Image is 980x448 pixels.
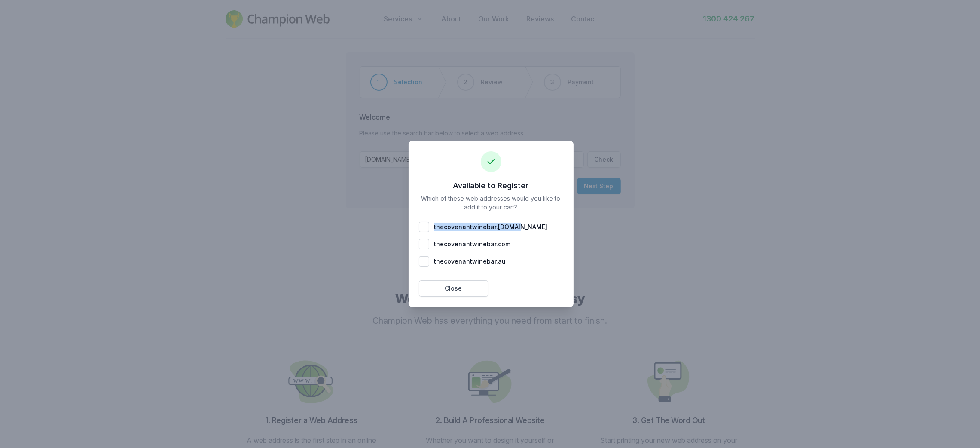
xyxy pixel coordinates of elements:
p: Which of these web addresses would you like to add it to your cart? [419,194,563,270]
span: thecovenantwinebar . [DOMAIN_NAME] [434,223,548,231]
h3: Available to Register [419,181,563,191]
button: Close [419,280,488,297]
span: thecovenantwinebar . com [434,240,511,249]
span: thecovenantwinebar . au [434,257,506,266]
